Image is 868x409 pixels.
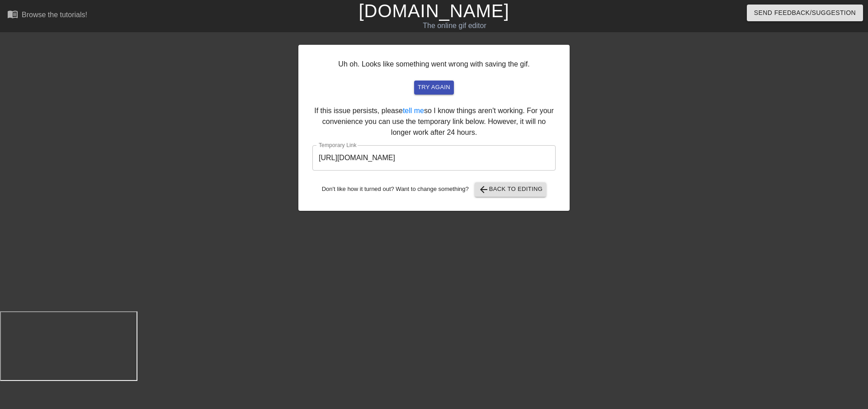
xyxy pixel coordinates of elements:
[312,182,556,197] div: Don't like how it turned out? Want to change something?
[747,5,863,21] button: Send Feedback/Suggestion
[7,9,87,23] a: Browse the tutorials!
[312,145,556,171] input: bare
[475,182,547,197] button: Back to Editing
[403,107,424,114] a: tell me
[754,7,856,19] span: Send Feedback/Suggestion
[359,1,509,21] a: [DOMAIN_NAME]
[418,82,450,93] span: try again
[22,11,87,19] div: Browse the tutorials!
[298,45,570,211] div: Uh oh. Looks like something went wrong with saving the gif. If this issue persists, please so I k...
[478,184,543,195] span: Back to Editing
[478,184,489,195] span: arrow_back
[7,9,18,19] span: menu_book
[294,20,615,31] div: The online gif editor
[414,81,454,95] button: try again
